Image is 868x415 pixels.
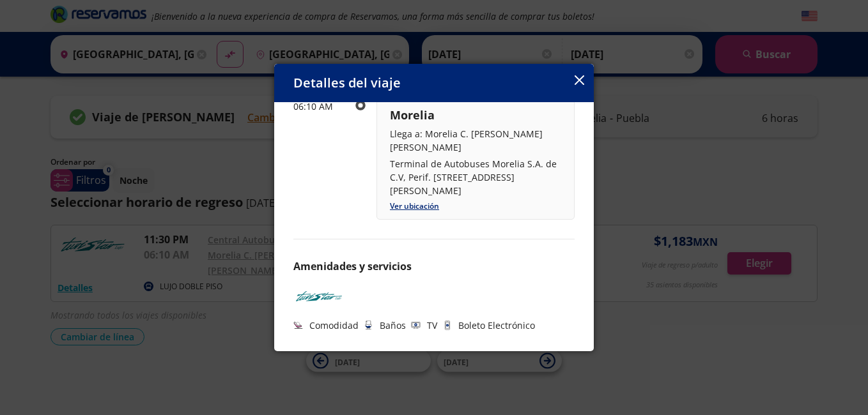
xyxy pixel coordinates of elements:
p: Terminal de Autobuses Morelia S.A. de C.V, Perif. [STREET_ADDRESS][PERSON_NAME] [390,157,561,197]
p: Amenidades y servicios [293,259,575,274]
p: Boleto Electrónico [458,319,535,332]
p: TV [427,319,437,332]
a: Ver ubicación [390,200,439,211]
p: Baños [380,319,406,332]
img: TURISTAR LUJO [293,287,345,306]
p: Comodidad [309,319,359,332]
p: Detalles del viaje [293,73,401,93]
p: Morelia [390,107,561,124]
p: 06:10 AM [293,100,345,113]
p: Llega a: Morelia C. [PERSON_NAME] [PERSON_NAME] [390,127,561,154]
